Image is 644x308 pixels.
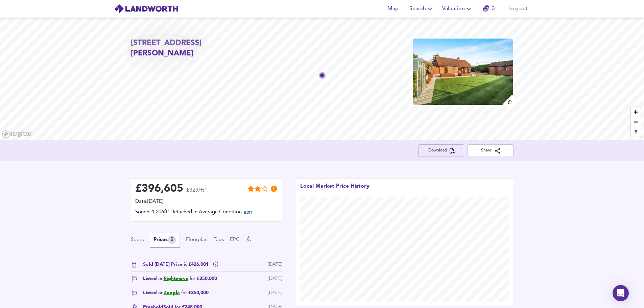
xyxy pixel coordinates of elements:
[164,276,188,281] a: Rightmove
[268,261,282,268] div: [DATE]
[506,2,530,16] button: Log out
[631,127,641,137] button: Reset bearing to north
[135,198,278,206] div: Date: [DATE]
[268,289,282,297] div: [DATE]
[382,2,404,16] button: Map
[483,4,495,14] a: 3
[186,188,206,197] span: £329/ft²
[181,290,187,295] span: for
[631,117,641,127] button: Zoom out
[468,144,514,157] button: Share
[473,147,508,154] span: Share
[143,275,217,282] span: Listed £350,000
[168,236,176,244] div: 5
[613,285,629,301] div: Open Intercom Messenger
[412,38,513,105] img: property
[114,4,178,14] img: logo
[478,2,500,16] button: 3
[442,4,473,14] span: Valuation
[164,290,180,295] a: Zoopla
[143,289,209,297] span: Listed £350,000
[184,262,187,267] span: is
[230,236,240,244] button: EPC
[131,236,144,244] button: Specs
[439,2,476,16] button: Valuation
[409,4,434,14] span: Search
[508,4,528,14] span: Log out
[143,261,210,268] span: Sold [DATE] Price £426,001
[631,107,641,117] button: Zoom in
[135,184,183,194] div: £ 396,605
[268,275,282,282] div: [DATE]
[131,38,253,59] h2: [STREET_ADDRESS][PERSON_NAME]
[424,147,459,154] span: Download
[158,276,164,281] span: on
[244,211,252,215] span: EDIT
[190,276,195,281] span: for
[2,130,32,138] a: Mapbox homepage
[214,236,224,244] button: Tags
[385,4,401,14] span: Map
[158,290,164,295] span: on
[135,209,278,217] div: Source: 1,206ft² Detached in Average Condition
[407,2,437,16] button: Search
[150,233,180,247] button: Prices5
[418,144,464,157] button: Download
[502,94,514,106] img: search
[300,183,369,197] div: Local Market Price History
[186,236,208,244] button: Floorplan
[153,236,176,244] div: Prices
